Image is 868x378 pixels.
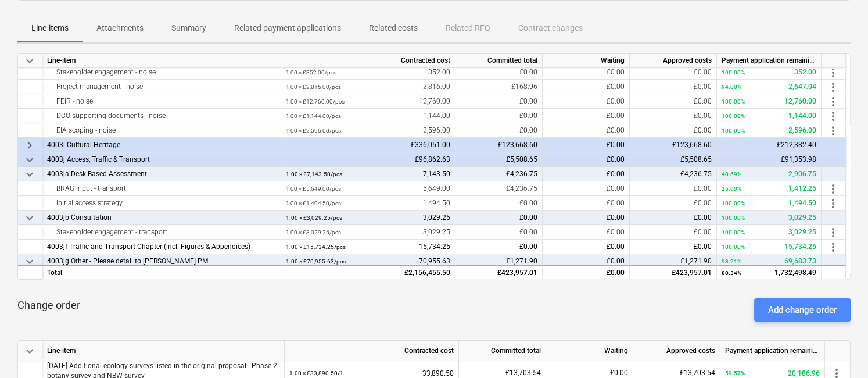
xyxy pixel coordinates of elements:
span: more_vert [826,109,840,123]
small: 100.00% [722,229,745,236]
small: 100.00% [722,244,745,250]
button: Add change order [754,298,851,322]
span: £0.00 [694,243,712,251]
span: £0.00 [694,112,712,120]
div: Project management - noise [47,80,276,94]
span: more_vert [826,124,840,138]
p: Related payment applications [234,22,341,34]
span: £0.00 [694,97,712,105]
span: £4,236.75 [506,184,537,192]
span: £0.00 [694,213,712,222]
div: DCO supporting documents - noise [47,109,276,123]
div: 352.00 [722,65,816,80]
iframe: Chat Widget [810,322,868,378]
span: more_vert [826,182,840,196]
p: Summary [171,22,206,34]
div: Total [42,265,281,279]
span: £0.00 [607,126,625,134]
div: Contracted cost [281,54,455,68]
div: 1,412.25 [722,181,816,196]
span: £0.00 [519,112,537,120]
span: £0.00 [694,199,712,207]
div: 12,760.00 [722,94,816,109]
div: £0.00 [543,152,630,167]
span: £0.00 [607,68,625,76]
div: 4003jb Consultation [47,211,276,225]
span: keyboard_arrow_down [23,153,37,167]
small: 98.21% [722,258,741,265]
span: £0.00 [610,369,628,377]
div: £5,508.65 [630,152,717,167]
small: 1.00 × £3,029.25 / pcs [286,229,341,236]
span: £0.00 [694,184,712,192]
p: Attachments [96,22,144,34]
span: £0.00 [519,97,537,105]
div: 1,494.50 [722,196,816,211]
div: Line-item [42,341,285,361]
small: 1.00 × £1,144.00 / pcs [286,113,341,119]
span: keyboard_arrow_down [23,344,37,358]
div: 1,144.00 [722,109,816,123]
div: 12,760.00 [286,94,450,109]
span: £0.00 [694,126,712,134]
span: keyboard_arrow_down [23,255,37,269]
div: 352.00 [286,65,450,80]
div: 1,144.00 [286,109,450,123]
span: £0.00 [519,126,537,134]
span: more_vert [826,240,840,254]
div: £0.00 [543,138,630,152]
div: Approved costs [633,341,720,361]
span: £0.00 [607,97,625,105]
div: Stakeholder engagement - noise [47,65,276,80]
div: 4003j Access, Traffic & Transport [47,152,276,167]
p: Related costs [369,22,418,34]
span: £0.00 [519,199,537,207]
small: 100.00% [722,98,745,105]
span: keyboard_arrow_right [23,138,37,152]
small: 100.00% [722,200,745,206]
div: Initial access strategy [47,196,276,211]
span: £0.00 [607,170,625,178]
small: 59.57% [725,370,745,376]
div: £91,353.98 [717,152,822,167]
div: 2,816.00 [286,80,450,94]
div: £423,957.01 [630,265,717,279]
small: 94.00% [722,84,741,90]
div: Waiting [546,341,633,361]
span: more_vert [826,226,840,240]
small: 100.00% [722,127,745,134]
small: 1.00 × £352.00 / pcs [286,69,336,76]
div: Waiting [543,54,630,68]
small: 1.00 × £33,890.50 / 1 [289,370,343,376]
span: £0.00 [694,68,712,76]
small: 80.34% [722,270,741,276]
small: 100.00% [722,69,745,76]
div: BRAG input - transport [47,181,276,196]
div: 70,955.63 [286,254,450,269]
div: Committed total [459,341,546,361]
small: 25.00% [722,186,741,192]
div: Approved costs [630,54,717,68]
div: PEIR - noise [47,94,276,109]
span: £0.00 [607,213,625,222]
div: Payment application remaining [720,341,825,361]
span: £4,236.75 [680,170,712,178]
p: Change order [17,298,80,312]
div: £336,051.00 [281,138,455,152]
span: £0.00 [519,68,537,76]
div: 15,734.25 [286,240,450,254]
span: £0.00 [519,213,537,222]
span: £1,271.90 [680,257,712,265]
div: 3,029.25 [722,225,816,240]
div: Contracted cost [285,341,459,361]
div: 3,029.25 [286,211,450,225]
small: 1.00 × £2,596.00 / pcs [286,127,341,134]
span: £13,703.54 [505,369,541,377]
div: 2,647.04 [722,80,816,94]
span: £0.00 [607,257,625,265]
div: £423,957.01 [455,265,543,279]
span: £0.00 [607,243,625,251]
span: £0.00 [607,228,625,236]
span: £13,703.54 [680,369,715,377]
small: 40.69% [722,171,741,177]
